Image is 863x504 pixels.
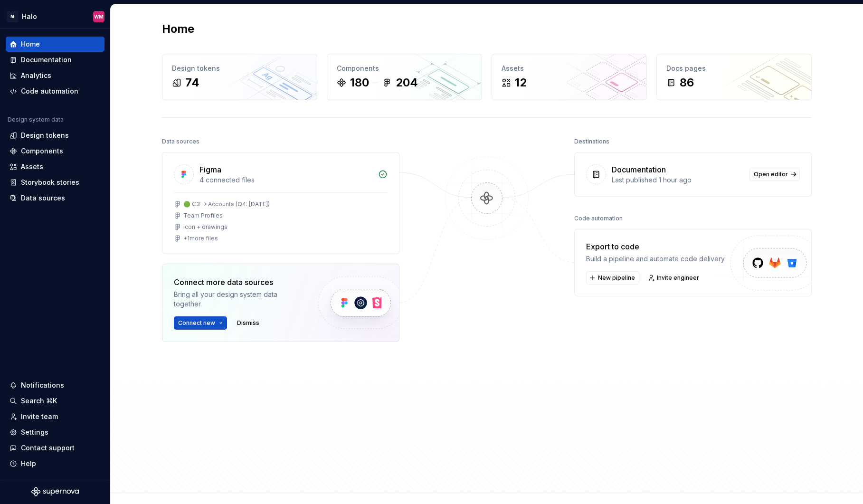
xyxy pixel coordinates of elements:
[233,316,264,330] button: Dismiss
[6,175,104,190] a: Storybook stories
[21,193,65,203] div: Data sources
[586,271,639,285] button: New pipeline
[327,54,482,100] a: Components180204
[337,64,472,73] div: Components
[666,64,802,73] div: Docs pages
[6,440,104,456] button: Contact support
[6,190,104,206] a: Data sources
[21,459,36,468] div: Help
[21,131,69,140] div: Design tokens
[183,223,228,231] div: icon + drawings
[350,75,369,90] div: 180
[183,212,223,219] div: Team Profiles
[2,6,108,27] button: MHaloWM
[178,319,215,327] span: Connect new
[396,75,418,90] div: 204
[21,178,79,187] div: Storybook stories
[598,274,635,282] span: New pipeline
[515,75,527,90] div: 12
[645,271,703,285] a: Invite engineer
[162,54,317,100] a: Design tokens74
[94,13,104,20] div: WM
[6,425,104,440] a: Settings
[6,84,104,99] a: Code automation
[6,409,104,424] a: Invite team
[754,171,788,178] span: Open editor
[21,146,63,156] div: Components
[21,55,72,65] div: Documentation
[174,316,227,330] button: Connect new
[6,68,104,83] a: Analytics
[174,290,302,309] div: Bring all your design system data together.
[199,175,372,185] div: 4 connected files
[21,162,43,171] div: Assets
[6,37,104,52] a: Home
[162,135,199,148] div: Data sources
[172,64,307,73] div: Design tokens
[657,274,699,282] span: Invite engineer
[21,39,40,49] div: Home
[6,128,104,143] a: Design tokens
[6,159,104,174] a: Assets
[502,64,637,73] div: Assets
[183,235,218,242] div: + 1 more files
[21,86,78,96] div: Code automation
[199,164,221,175] div: Figma
[21,443,75,453] div: Contact support
[6,378,104,393] button: Notifications
[749,168,800,181] a: Open editor
[656,54,812,100] a: Docs pages86
[21,412,58,421] div: Invite team
[22,12,37,21] div: Halo
[237,319,259,327] span: Dismiss
[185,75,199,90] div: 74
[574,135,609,148] div: Destinations
[586,241,726,252] div: Export to code
[7,11,18,22] div: M
[492,54,647,100] a: Assets12
[21,71,51,80] div: Analytics
[586,254,726,264] div: Build a pipeline and automate code delivery.
[162,21,194,37] h2: Home
[21,396,57,406] div: Search ⌘K
[183,200,270,208] div: 🟢 C3 -> Accounts (Q4: [DATE])
[174,276,302,288] div: Connect more data sources
[21,428,48,437] div: Settings
[574,212,623,225] div: Code automation
[612,164,666,175] div: Documentation
[6,52,104,67] a: Documentation
[6,143,104,159] a: Components
[6,456,104,471] button: Help
[162,152,399,254] a: Figma4 connected files🟢 C3 -> Accounts (Q4: [DATE])Team Profilesicon + drawings+1more files
[31,487,79,496] svg: Supernova Logo
[8,116,64,124] div: Design system data
[6,393,104,409] button: Search ⌘K
[612,175,744,185] div: Last published 1 hour ago
[680,75,694,90] div: 86
[21,380,64,390] div: Notifications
